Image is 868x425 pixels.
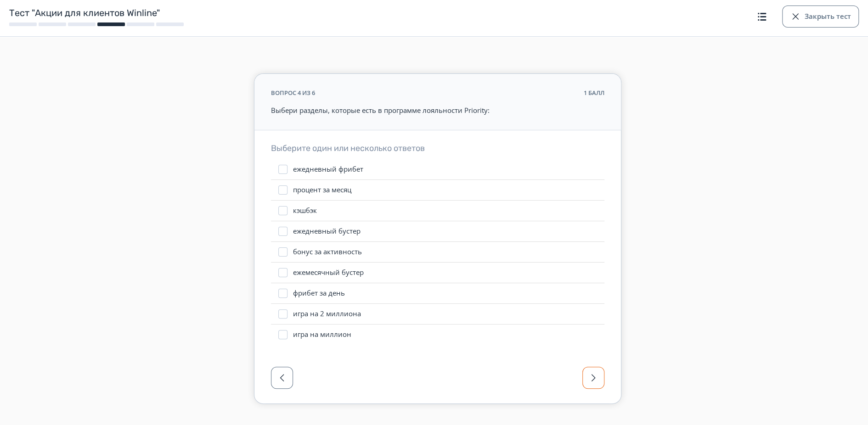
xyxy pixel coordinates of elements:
div: игра на 2 миллиона [293,309,361,319]
div: ежедневный бустер [293,227,361,236]
h3: Выберите один или несколько ответов [271,143,604,154]
div: вопрос 4 из 6 [271,89,315,98]
div: ежедневный фрибет [293,165,363,174]
div: игра на миллион [293,330,351,339]
div: фрибет за день [293,289,345,298]
div: 1 балл [584,89,604,98]
p: Выбери разделы, которые есть в программе лояльности Priority: [271,105,604,116]
div: кэшбэк [293,206,317,215]
div: бонус за активность [293,247,362,257]
div: процент за месяц [293,185,351,195]
button: Закрыть тест [782,6,859,28]
h1: Тест "Акции для клиентов Winline" [9,7,721,19]
div: ежемесячный бустер [293,268,364,277]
